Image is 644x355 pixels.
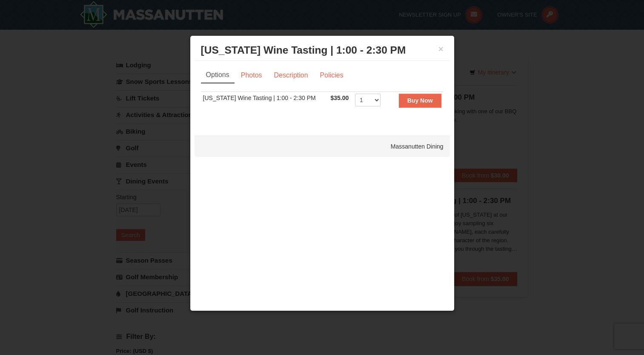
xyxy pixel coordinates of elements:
[201,44,444,57] h3: [US_STATE] Wine Tasting | 1:00 - 2:30 PM
[330,94,349,101] span: $35.00
[201,67,235,83] a: Options
[399,94,441,107] button: Buy Now
[407,97,433,104] strong: Buy Now
[195,136,450,157] div: Massanutten Dining
[268,67,313,83] a: Description
[235,67,268,83] a: Photos
[201,92,329,113] td: [US_STATE] Wine Tasting | 1:00 - 2:30 PM
[438,45,444,53] button: ×
[314,67,349,83] a: Policies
